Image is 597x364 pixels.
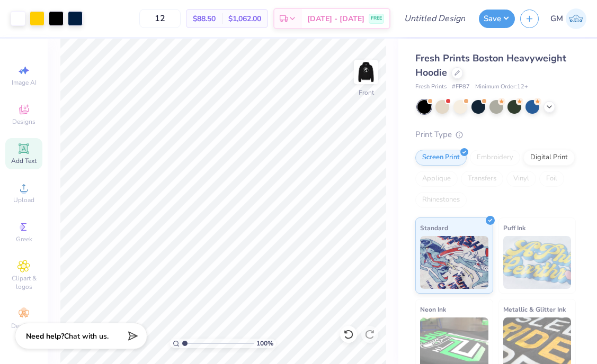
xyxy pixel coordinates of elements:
[539,171,564,187] div: Foil
[479,10,515,28] button: Save
[415,129,576,141] div: Print Type
[13,196,34,204] span: Upload
[420,222,448,233] span: Standard
[11,322,37,330] span: Decorate
[228,13,261,24] span: $1,062.00
[566,8,586,29] img: Grace Mcateer
[415,83,447,92] span: Fresh Prints
[506,171,536,187] div: Vinyl
[193,13,216,24] span: $88.50
[415,150,467,166] div: Screen Print
[371,15,382,22] span: FREE
[523,150,575,166] div: Digital Print
[550,8,586,29] a: GM
[415,192,467,208] div: Rhinestones
[470,150,520,166] div: Embroidery
[420,304,446,315] span: Neon Ink
[503,304,566,315] span: Metallic & Glitter Ink
[12,78,37,87] span: Image AI
[256,339,273,348] span: 100 %
[64,331,109,341] span: Chat with us.
[415,52,566,79] span: Fresh Prints Boston Heavyweight Hoodie
[5,274,42,291] span: Clipart & logos
[16,235,32,243] span: Greek
[461,171,503,187] div: Transfers
[503,222,525,233] span: Puff Ink
[475,83,528,92] span: Minimum Order: 12 +
[355,61,377,83] img: Front
[307,13,364,24] span: [DATE] - [DATE]
[11,157,37,165] span: Add Text
[139,9,181,28] input: – –
[12,117,35,126] span: Designs
[359,88,374,97] div: Front
[452,83,470,92] span: # FP87
[550,13,563,25] span: GM
[503,236,572,289] img: Puff Ink
[420,236,488,289] img: Standard
[415,171,458,187] div: Applique
[396,8,474,29] input: Untitled Design
[26,331,64,341] strong: Need help?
